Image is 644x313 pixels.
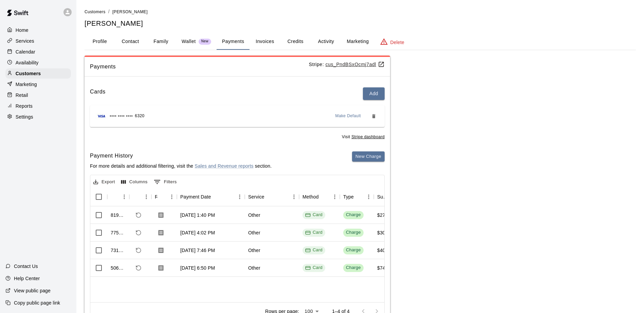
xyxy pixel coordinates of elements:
[14,287,51,294] p: View public page
[180,187,211,206] div: Payment Date
[112,9,148,14] span: [PERSON_NAME]
[390,39,404,46] p: Delete
[85,34,115,50] button: Profile
[5,112,71,122] a: Settings
[5,47,71,57] a: Calendar
[151,187,177,206] div: Receipt
[311,34,341,50] button: Activity
[5,68,71,79] a: Customers
[377,247,395,254] div: $400.00
[16,59,39,66] p: Availability
[90,151,272,160] h6: Payment History
[111,265,126,271] div: 506774
[92,177,117,187] button: Export
[177,187,245,206] div: Payment Date
[352,151,385,162] button: New Charge
[85,8,636,16] nav: breadcrumb
[342,134,385,141] span: Visit
[309,61,385,68] p: Stripe:
[195,163,253,169] a: Sales and Revenue reports
[5,58,71,68] a: Availability
[326,62,385,67] a: cus_PndBSxOcmj7adl
[155,227,167,239] button: Download Receipt
[115,34,146,50] button: Contact
[16,70,41,77] p: Customers
[346,229,361,236] div: Charge
[133,262,144,274] span: Refund payment
[335,113,361,120] span: Make Default
[129,187,151,206] div: Refund
[108,8,110,15] li: /
[107,187,129,206] div: Id
[346,212,361,218] div: Charge
[119,177,149,187] button: Select columns
[152,176,179,187] button: Show filters
[141,192,151,202] button: Menu
[248,229,260,236] div: Other
[217,34,250,50] button: Payments
[155,209,167,221] button: Download Receipt
[90,87,106,100] h6: Cards
[351,134,385,139] a: Stripe dashboard
[248,187,264,206] div: Service
[245,187,299,206] div: Service
[90,62,309,71] span: Payments
[180,212,215,218] div: Sep 16, 2025, 1:40 PM
[199,39,211,44] span: New
[16,27,29,34] p: Home
[146,34,176,50] button: Family
[305,265,323,271] div: Card
[5,90,71,100] a: Retail
[341,34,374,50] button: Marketing
[135,113,144,120] span: 6320
[133,245,144,256] span: Refund payment
[182,38,196,45] p: Wallet
[250,34,280,50] button: Invoices
[16,38,34,44] p: Services
[16,48,35,55] p: Calendar
[111,192,120,202] button: Sort
[280,34,311,50] button: Credits
[90,163,272,169] p: For more details and additional filtering, visit the section.
[299,187,340,206] div: Method
[180,229,215,236] div: Aug 25, 2025, 4:02 PM
[248,265,260,271] div: Other
[180,265,215,271] div: Mar 24, 2025, 6:50 PM
[133,192,142,202] button: Sort
[319,192,328,202] button: Sort
[111,229,126,236] div: 775443
[85,19,636,28] h5: [PERSON_NAME]
[155,187,157,206] div: Receipt
[16,103,33,109] p: Reports
[95,113,108,120] img: Credit card brand logo
[119,192,129,202] button: Menu
[340,187,374,206] div: Type
[364,192,374,202] button: Menu
[264,192,274,202] button: Sort
[85,34,636,50] div: basic tabs example
[5,79,71,89] a: Marketing
[5,101,71,111] a: Reports
[5,36,71,46] a: Services
[377,265,392,271] div: $74.00
[157,192,167,202] button: Sort
[377,187,388,206] div: Subtotal
[14,299,60,306] p: Copy public page link
[111,212,126,218] div: 819868
[235,192,245,202] button: Menu
[180,247,215,254] div: Aug 1, 2025, 7:46 PM
[211,192,221,202] button: Sort
[111,247,126,254] div: 731788
[305,212,323,218] div: Card
[305,247,323,253] div: Card
[14,275,40,282] p: Help Center
[5,25,71,35] a: Home
[289,192,299,202] button: Menu
[167,192,177,202] button: Menu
